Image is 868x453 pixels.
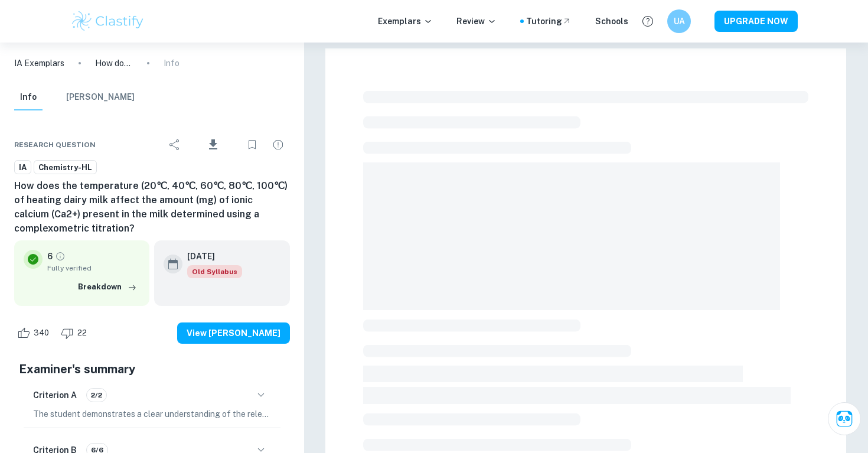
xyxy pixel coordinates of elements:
div: Starting from the May 2025 session, the Chemistry IA requirements have changed. It's OK to refer ... [187,265,242,278]
p: Exemplars [378,15,433,28]
h6: UA [673,15,686,28]
span: 2/2 [87,390,106,400]
a: Schools [595,15,628,28]
button: UA [667,9,691,33]
p: Info [164,57,180,70]
p: How does the temperature (20℃, 40℃, 60℃, 80℃, 100℃) of heating dairy milk affect the amount (mg) ... [95,57,133,70]
p: Review [456,15,497,28]
h5: Examiner's summary [19,360,285,378]
span: IA [15,162,31,174]
span: Old Syllabus [187,265,242,278]
img: Clastify logo [70,9,145,33]
button: Help and Feedback [638,11,658,31]
a: Chemistry-HL [34,160,97,175]
button: UPGRADE NOW [714,11,798,32]
p: 6 [47,250,53,263]
div: Bookmark [240,133,264,157]
button: View [PERSON_NAME] [177,322,290,344]
h6: How does the temperature (20℃, 40℃, 60℃, 80℃, 100℃) of heating dairy milk affect the amount (mg) ... [14,179,290,236]
a: IA [14,160,31,175]
a: Tutoring [526,15,572,28]
span: Fully verified [47,263,140,273]
div: Like [14,324,56,343]
button: [PERSON_NAME] [66,84,135,110]
a: Grade fully verified [55,251,66,262]
button: Ask Clai [828,402,861,435]
span: 340 [27,327,56,339]
button: Info [14,84,43,110]
h6: Criterion A [33,389,77,402]
div: Report issue [266,133,290,157]
span: 22 [71,327,93,339]
span: Chemistry-HL [34,162,96,174]
div: Share [163,133,187,157]
span: Research question [14,139,96,150]
h6: [DATE] [187,250,233,263]
div: Dislike [58,324,93,343]
p: The student demonstrates a clear understanding of the relevance of the chosen topic and research ... [33,408,271,421]
a: IA Exemplars [14,57,64,70]
button: Breakdown [75,278,140,296]
div: Download [189,129,238,160]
